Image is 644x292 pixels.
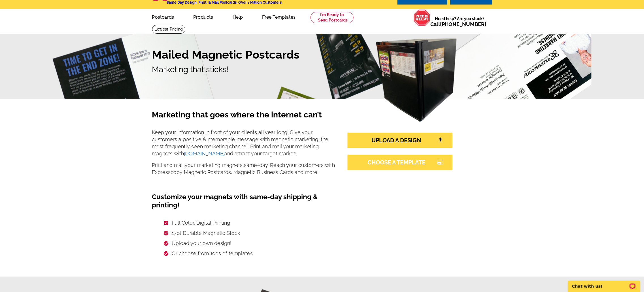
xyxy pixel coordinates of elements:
[152,162,338,176] p: Print and mail your marketing magnets same-day. Reach your customers with Expresscopy Magnetic Po...
[163,251,169,256] span: check_circle
[152,110,338,126] h3: Marketing that goes where the internet can’t
[440,21,486,27] a: [PHONE_NUMBER]
[163,241,169,246] span: check_circle
[414,9,431,26] img: help
[348,155,452,170] a: CHOOSE A TEMPLATEphoto_size_select_large
[163,248,338,259] li: Or choose from 100s of templates.
[163,238,338,248] li: Upload your own design!
[184,151,225,156] a: [DOMAIN_NAME]
[152,180,338,209] h4: Customize your magnets with same-day shipping & printing!
[184,10,222,23] a: Products
[253,10,305,23] a: Free Templates
[224,10,252,23] a: Help
[143,10,183,23] a: Postcards
[437,160,444,165] i: photo_size_select_large
[152,129,338,157] p: Keep your information in front of your clients all year long! Give your customers a positive & me...
[375,38,457,122] img: magnetic-postcards.png
[564,274,644,292] iframe: LiveChat chat widget
[163,228,338,238] li: 17pt Durable Magnetic Stock
[431,16,489,27] span: Need help? Are you stuck?
[167,0,283,5] h4: Same Day Design, Print, & Mail Postcards. Over 1 Million Customers.
[163,220,169,226] span: check_circle
[431,21,486,27] span: Call
[163,230,169,236] span: check_circle
[152,64,492,76] p: Marketing that sticks!
[152,48,492,61] h1: Mailed Magnetic Postcards
[348,133,452,148] a: UPLOAD A DESIGN
[163,218,338,228] li: Full Color, Digital Printing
